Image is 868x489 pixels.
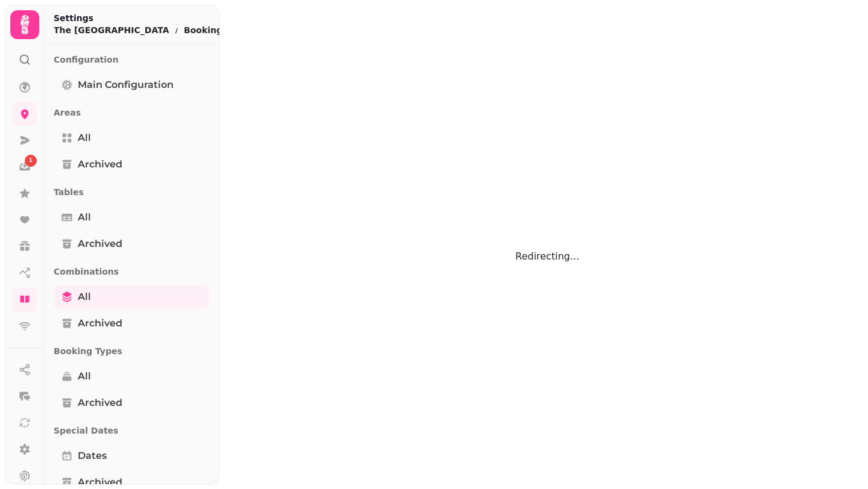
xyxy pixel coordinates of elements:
span: Main Configuration [78,78,174,92]
span: All [78,210,91,225]
h2: Settings [54,12,237,24]
a: Main Configuration [54,73,210,97]
a: Archived [54,232,210,256]
span: All [78,369,91,384]
a: Archived [54,391,210,415]
p: Booking Types [54,340,210,362]
p: Areas [54,102,210,123]
span: Dates [78,449,107,463]
a: All [54,126,210,150]
p: Configuration [54,49,210,70]
a: 1 [13,155,37,179]
span: Archived [78,316,122,331]
button: Bookings [184,24,237,36]
span: Archived [78,157,122,172]
a: All [54,205,210,229]
span: Archived [78,396,122,410]
span: 1 [29,157,33,165]
p: Combinations [54,261,210,282]
nav: breadcrumb [54,24,237,36]
span: All [78,131,91,145]
span: All [78,290,91,304]
span: Archived [78,237,122,251]
p: Tables [54,181,210,203]
p: The [GEOGRAPHIC_DATA] [54,24,169,36]
a: All [54,364,210,388]
a: Archived [54,152,210,176]
p: Redirecting... [472,249,623,264]
a: All [54,285,210,309]
a: Archived [54,311,210,335]
a: Dates [54,444,210,468]
p: Special Dates [54,420,210,441]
